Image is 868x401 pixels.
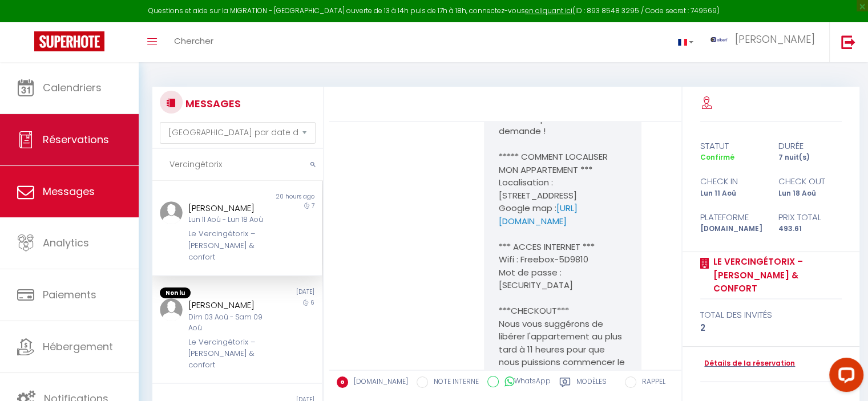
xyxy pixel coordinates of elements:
[693,210,771,224] div: Plateforme
[348,376,408,389] label: [DOMAIN_NAME]
[43,132,109,147] span: Réservations
[428,376,479,389] label: NOTE INTERNE
[709,255,842,295] a: Le Vercingétorix – [PERSON_NAME] & confort
[312,201,314,210] span: 7
[165,22,222,62] a: Chercher
[498,202,577,227] a: [URL][DOMAIN_NAME]
[188,298,272,312] div: [PERSON_NAME]
[188,312,272,334] div: Dim 03 Aoû - Sam 09 Aoû
[152,149,323,181] input: Rechercher un mot clé
[841,35,855,49] img: logout
[188,337,272,371] div: Le Vercingétorix – [PERSON_NAME] & confort
[693,188,771,199] div: Lun 11 Aoû
[693,139,771,153] div: statut
[636,376,665,389] label: RAPPEL
[735,32,815,46] span: [PERSON_NAME]
[183,91,241,116] h3: MESSAGES
[771,175,849,188] div: check out
[43,236,89,250] span: Analytics
[576,376,607,391] label: Modèles
[43,339,113,354] span: Hébergement
[700,358,795,369] a: Détails de la réservation
[499,376,551,388] label: WhatsApp
[237,287,321,299] div: [DATE]
[43,184,95,199] span: Messages
[160,287,191,299] span: Non lu
[34,31,104,51] img: Super Booking
[771,152,849,163] div: 7 nuit(s)
[710,37,728,42] img: ...
[700,152,734,162] span: Confirmé
[771,224,849,234] div: 493.61
[771,210,849,224] div: Prix total
[820,353,868,401] iframe: LiveChat chat widget
[693,175,771,188] div: check in
[525,6,572,15] a: en cliquant ici
[160,298,183,321] img: ...
[43,287,96,302] span: Paiements
[771,188,849,199] div: Lun 18 Aoû
[160,201,183,224] img: ...
[310,298,314,307] span: 6
[188,214,272,225] div: Lun 11 Aoû - Lun 18 Aoû
[702,22,829,62] a: ... [PERSON_NAME]
[771,139,849,153] div: durée
[188,201,272,215] div: [PERSON_NAME]
[174,35,213,47] span: Chercher
[693,224,771,234] div: [DOMAIN_NAME]
[188,228,272,263] div: Le Vercingétorix – [PERSON_NAME] & confort
[43,80,102,95] span: Calendriers
[700,321,842,335] div: 2
[237,192,321,201] div: 20 hours ago
[700,308,842,322] div: total des invités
